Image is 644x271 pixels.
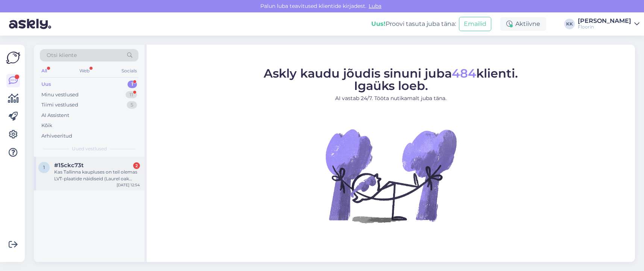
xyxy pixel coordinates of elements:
[371,20,386,27] b: Uus!
[47,51,77,59] span: Otsi kliente
[264,66,518,93] span: Askly kaudu jõudis sinuni juba klienti. Igaüks loeb.
[72,145,107,152] span: Uued vestlused
[41,101,78,109] div: Tiimi vestlused
[43,165,45,170] span: 1
[264,94,518,102] p: AI vastab 24/7. Tööta nutikamalt juba täna.
[578,18,631,24] div: [PERSON_NAME]
[133,162,140,169] div: 2
[41,91,79,99] div: Minu vestlused
[54,162,84,169] span: #15ckc73t
[41,132,72,140] div: Arhiveeritud
[41,122,52,129] div: Kõik
[120,66,138,76] div: Socials
[366,3,384,9] span: Luba
[578,18,639,30] a: [PERSON_NAME]Floorin
[500,17,546,31] div: Aktiivne
[54,169,140,182] div: Kas Tallinna kaupluses on teil olemas LVT-plaatide näidiseid (Laurel oak [PERSON_NAME] oak)?
[323,108,459,243] img: No Chat active
[78,66,91,76] div: Web
[126,91,137,99] div: 11
[371,19,456,28] div: Proovi tasuta juba täna:
[127,101,137,109] div: 5
[459,17,491,31] button: Emailid
[6,51,20,65] img: Askly Logo
[40,66,49,76] div: All
[578,24,631,30] div: Floorin
[564,19,575,29] div: KK
[452,66,476,80] span: 484
[128,81,137,88] div: 1
[117,182,140,188] div: [DATE] 12:54
[41,112,69,119] div: AI Assistent
[41,81,51,88] div: Uus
